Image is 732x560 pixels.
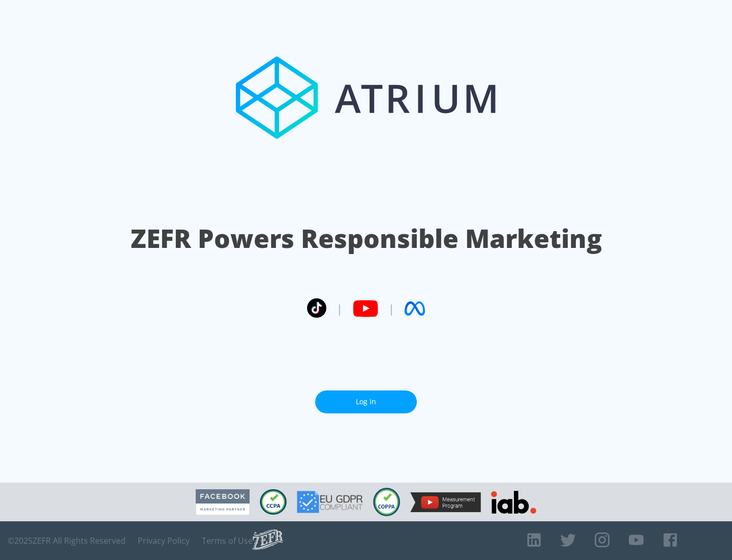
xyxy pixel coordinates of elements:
img: COPPA Compliant [373,488,400,516]
img: GDPR Compliant [297,491,363,513]
span: | [388,301,394,316]
img: IAB [491,491,536,514]
img: YouTube Measurement Program [410,492,481,512]
a: Log In [315,390,417,413]
img: CCPA Compliant [260,489,287,515]
a: Terms of Use [202,536,253,546]
img: Facebook Marketing Partner [196,489,250,515]
a: Privacy Policy [138,536,190,546]
h1: ZEFR Powers Responsible Marketing [131,221,602,256]
span: © 2025 ZEFR All Rights Reserved [8,536,126,546]
span: | [337,301,343,316]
